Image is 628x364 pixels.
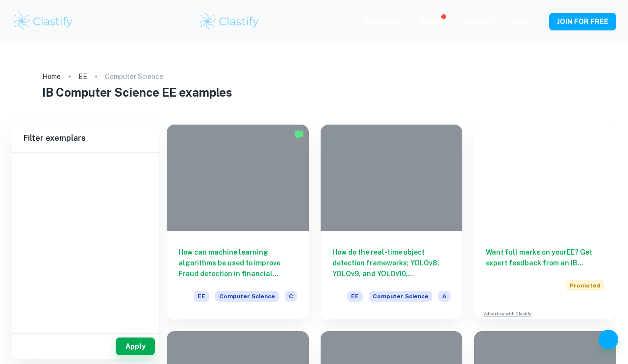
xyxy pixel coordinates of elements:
[463,18,491,26] a: Schools
[105,71,163,82] p: Computer Science
[599,330,618,349] button: Help and Feedback
[285,291,297,302] span: C
[178,247,297,279] h6: How can machine learning algorithms be used to improve Fraud detection in financial transactions?
[42,70,61,83] a: Home
[347,291,363,302] span: EE
[566,280,604,291] span: Promoted
[42,83,586,101] h1: IB Computer Science EE examples
[294,130,304,139] img: Marked
[78,70,87,83] a: EE
[194,291,209,302] span: EE
[365,16,401,26] p: Exemplars
[420,17,444,27] p: Review
[369,291,432,302] span: Computer Science
[215,291,279,302] span: Computer Science
[116,338,155,355] button: Apply
[486,247,604,268] h6: Want full marks on your EE ? Get expert feedback from an IB examiner!
[549,13,616,30] button: JOIN FOR FREE
[167,125,309,319] a: How can machine learning algorithms be used to improve Fraud detection in financial transactions?...
[484,311,531,317] a: Advertise with Clastify
[332,247,451,279] h6: How do the real-time object detection frameworks; YOLOv8, YOLOv9, and YOLOv10, comparatively perf...
[474,125,616,303] a: Want full marks on yourEE? Get expert feedback from an IB examiner!Promoted
[321,125,463,319] a: How do the real-time object detection frameworks; YOLOv8, YOLOv9, and YOLOv10, comparatively perf...
[438,291,451,302] span: A
[198,12,260,31] img: Clastify logo
[12,12,75,31] img: Clastify logo
[12,125,159,152] h6: Filter exemplars
[510,18,529,26] a: Login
